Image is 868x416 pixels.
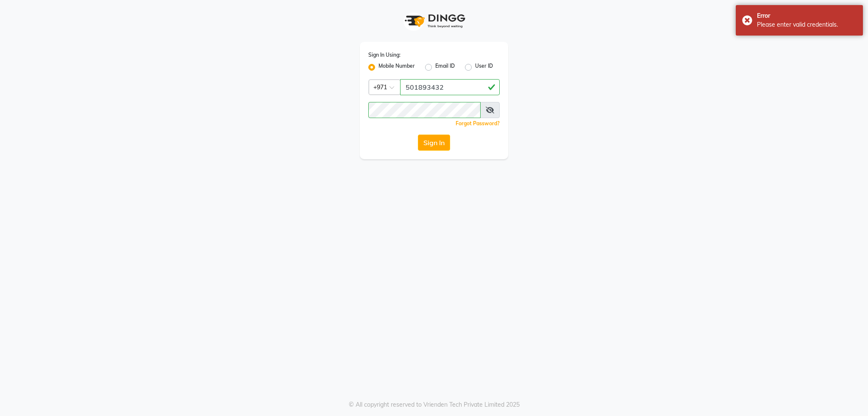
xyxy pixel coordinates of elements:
[757,11,857,20] div: Error
[368,51,401,59] label: Sign In Using:
[378,62,415,72] label: Mobile Number
[475,62,493,72] label: User ID
[400,79,500,95] input: Username
[368,102,481,118] input: Username
[400,8,468,33] img: logo1.svg
[456,120,500,127] a: Forgot Password?
[418,135,450,151] button: Sign In
[757,20,857,29] div: Please enter valid credentials.
[435,62,455,72] label: Email ID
